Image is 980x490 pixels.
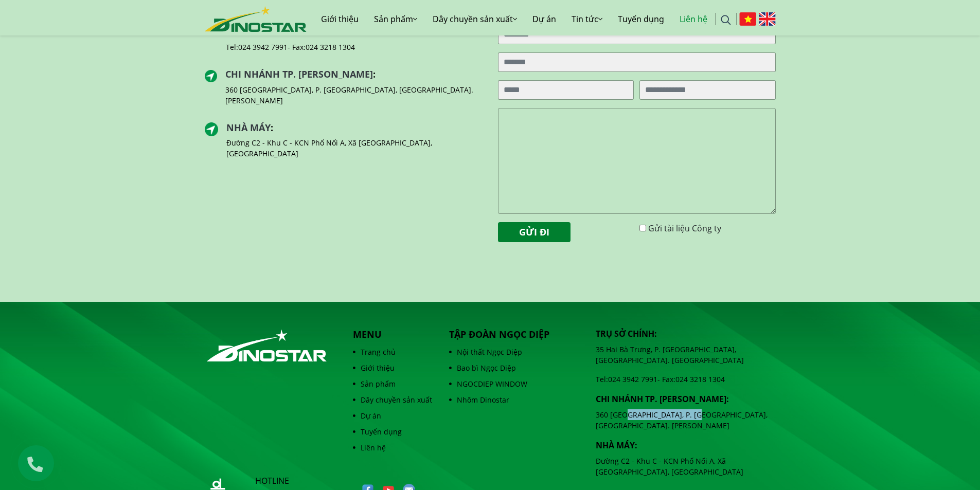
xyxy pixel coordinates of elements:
[596,393,776,405] p: Chi nhánh TP. [PERSON_NAME]:
[449,394,580,405] a: Nhôm Dinostar
[353,426,432,437] a: Tuyển dụng
[353,328,432,341] p: Menu
[596,344,776,366] p: 35 Hai Bà Trưng, P. [GEOGRAPHIC_DATA], [GEOGRAPHIC_DATA]. [GEOGRAPHIC_DATA]
[449,362,580,373] a: Bao bì Ngọc Diệp
[596,456,776,477] p: Đường C2 - Khu C - KCN Phố Nối A, Xã [GEOGRAPHIC_DATA], [GEOGRAPHIC_DATA]
[425,3,525,35] a: Dây chuyền sản xuất
[225,84,483,106] p: 360 [GEOGRAPHIC_DATA], P. [GEOGRAPHIC_DATA], [GEOGRAPHIC_DATA]. [PERSON_NAME]
[353,362,432,373] a: Giới thiệu
[226,42,482,52] p: Tel: - Fax:
[255,475,317,487] p: hotline
[353,378,432,389] a: Sản phẩm
[225,69,483,80] h2: :
[205,122,219,136] img: directer
[353,394,432,405] a: Dây chuyền sản xuất
[596,409,776,431] p: 360 [GEOGRAPHIC_DATA], P. [GEOGRAPHIC_DATA], [GEOGRAPHIC_DATA]. [PERSON_NAME]
[306,42,355,52] a: 024 3218 1304
[226,121,271,134] a: Nhà máy
[205,328,329,364] img: logo_footer
[226,122,482,134] h2: :
[353,410,432,421] a: Dự án
[366,3,425,35] a: Sản phẩm
[226,137,482,159] p: Đường C2 - Khu C - KCN Phố Nối A, Xã [GEOGRAPHIC_DATA], [GEOGRAPHIC_DATA]
[225,68,373,80] a: Chi nhánh TP. [PERSON_NAME]
[672,3,715,35] a: Liên hệ
[596,374,776,385] p: Tel: - Fax:
[313,3,366,35] a: Giới thiệu
[721,15,731,25] img: search
[525,3,564,35] a: Dự án
[596,328,776,340] p: Trụ sở chính:
[238,42,288,52] a: 024 3942 7991
[648,222,721,234] label: Gửi tài liệu Công ty
[353,347,432,357] a: Trang chủ
[610,3,672,35] a: Tuyển dụng
[739,12,756,26] img: Tiếng Việt
[205,70,217,82] img: directer
[449,347,580,357] a: Nội thất Ngọc Diệp
[608,374,657,384] a: 024 3942 7991
[353,442,432,453] a: Liên hệ
[449,328,580,341] p: Tập đoàn Ngọc Diệp
[205,6,307,32] img: logo
[675,374,725,384] a: 024 3218 1304
[759,12,776,26] img: English
[449,378,580,389] a: NGOCDIEP WINDOW
[596,439,776,451] p: Nhà máy:
[564,3,610,35] a: Tin tức
[498,222,571,242] button: Gửi đi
